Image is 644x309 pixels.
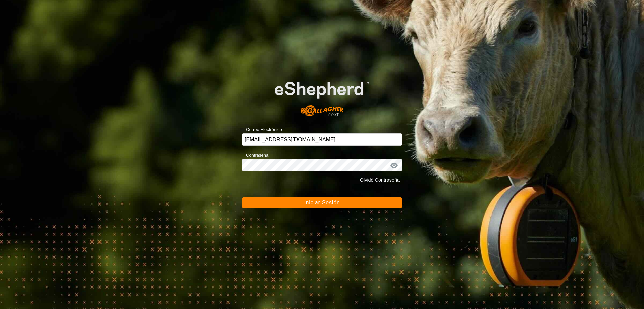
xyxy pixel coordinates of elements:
input: Correo Electrónico [241,133,402,146]
label: Contraseña [241,152,268,159]
img: Logo de eShepherd [258,68,386,123]
a: Olvidó Contraseña [360,177,400,183]
button: Iniciar Sesión [241,197,402,208]
label: Correo Electrónico [241,126,282,133]
span: Iniciar Sesión [304,200,340,205]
